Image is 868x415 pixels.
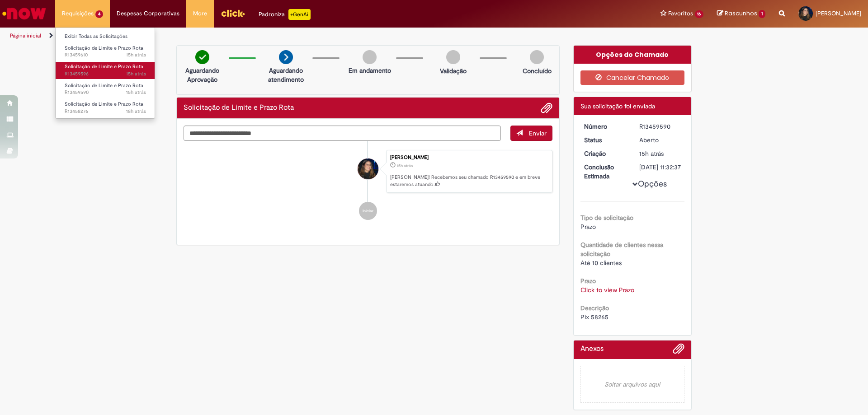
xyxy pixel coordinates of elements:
[668,9,693,18] span: Favoritos
[55,27,155,119] ul: Requisições
[126,89,146,96] time: 28/08/2025 17:32:35
[65,101,143,107] span: Solicitação de Limite e Prazo Rota
[65,45,143,51] span: Solicitação de Limite e Prazo Rota
[180,66,224,84] p: Aguardando Aprovação
[695,10,704,18] span: 16
[126,70,146,77] time: 28/08/2025 17:33:28
[7,28,572,44] ul: Trilhas de página
[510,126,552,141] button: Enviar
[717,9,765,18] a: Rascunhos
[577,135,633,145] dt: Status
[541,102,552,114] button: Adicionar anexos
[56,32,155,42] a: Exibir Todas as Solicitações
[126,51,146,58] time: 28/08/2025 17:34:47
[580,223,596,231] span: Prazo
[580,214,633,222] b: Tipo de solicitação
[440,66,467,75] p: Validação
[577,163,633,181] dt: Conclusão Estimada
[673,343,684,359] button: Adicionar anexos
[580,102,655,110] span: Sua solicitação foi enviada
[95,10,103,18] span: 4
[126,108,146,115] span: 18h atrás
[65,82,143,89] span: Solicitação de Limite e Prazo Rota
[65,108,146,115] span: R13458276
[397,163,413,168] span: 15h atrás
[639,163,681,172] div: [DATE] 11:32:37
[639,149,664,158] span: 15h atrás
[580,345,604,353] h2: Anexos
[184,126,501,141] textarea: Digite sua mensagem aqui...
[184,150,552,193] li: Ana Clara Lopes Maciel
[56,62,155,79] a: Aberto R13459596 : Solicitação de Limite e Prazo Rota
[816,9,861,17] span: [PERSON_NAME]
[580,259,622,267] span: Até 10 clientes
[117,9,179,18] span: Despesas Corporativas
[363,50,377,64] img: img-circle-grey.png
[580,304,609,312] b: Descrição
[56,81,155,98] a: Aberto R13459590 : Solicitação de Limite e Prazo Rota
[529,129,547,137] span: Enviar
[264,66,308,84] p: Aguardando atendimento
[279,50,293,64] img: arrow-next.png
[390,174,547,188] p: [PERSON_NAME]! Recebemos seu chamado R13459590 e em breve estaremos atuando.
[580,70,685,85] button: Cancelar Chamado
[397,163,413,168] time: 28/08/2025 17:32:32
[446,50,460,64] img: img-circle-grey.png
[184,104,294,112] h2: Solicitação de Limite e Prazo Rota Histórico de tíquete
[349,66,391,75] p: Em andamento
[56,99,155,116] a: Aberto R13458276 : Solicitação de Limite e Prazo Rota
[288,9,311,20] p: +GenAi
[195,50,209,64] img: check-circle-green.png
[574,46,692,64] div: Opções do Chamado
[65,89,146,96] span: R13459590
[358,159,378,179] div: Ana Clara Lopes Maciel
[126,70,146,77] span: 15h atrás
[126,108,146,115] time: 28/08/2025 14:33:34
[725,9,757,18] span: Rascunhos
[62,9,94,18] span: Requisições
[577,149,633,158] dt: Criação
[259,9,311,20] div: Padroniza
[580,241,663,258] b: Quantidade de clientes nessa solicitação
[65,63,143,70] span: Solicitação de Limite e Prazo Rota
[759,10,765,18] span: 1
[65,70,146,78] span: R13459596
[639,149,664,158] time: 28/08/2025 17:32:32
[56,43,155,60] a: Aberto R13459610 : Solicitação de Limite e Prazo Rota
[390,155,547,160] div: [PERSON_NAME]
[184,141,552,229] ul: Histórico de tíquete
[639,122,681,131] div: R13459590
[523,66,552,75] p: Concluído
[126,89,146,96] span: 15h atrás
[580,277,596,285] b: Prazo
[580,313,609,321] span: Pix 58265
[639,135,681,145] div: Aberto
[577,122,633,131] dt: Número
[193,9,207,18] span: More
[580,366,685,403] em: Soltar arquivos aqui
[10,32,41,39] a: Página inicial
[580,286,634,294] a: Click to view Prazo
[1,5,47,23] img: ServiceNow
[126,51,146,58] span: 15h atrás
[639,149,681,158] div: 28/08/2025 17:32:32
[65,51,146,59] span: R13459610
[221,6,245,20] img: click_logo_yellow_360x200.png
[530,50,544,64] img: img-circle-grey.png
